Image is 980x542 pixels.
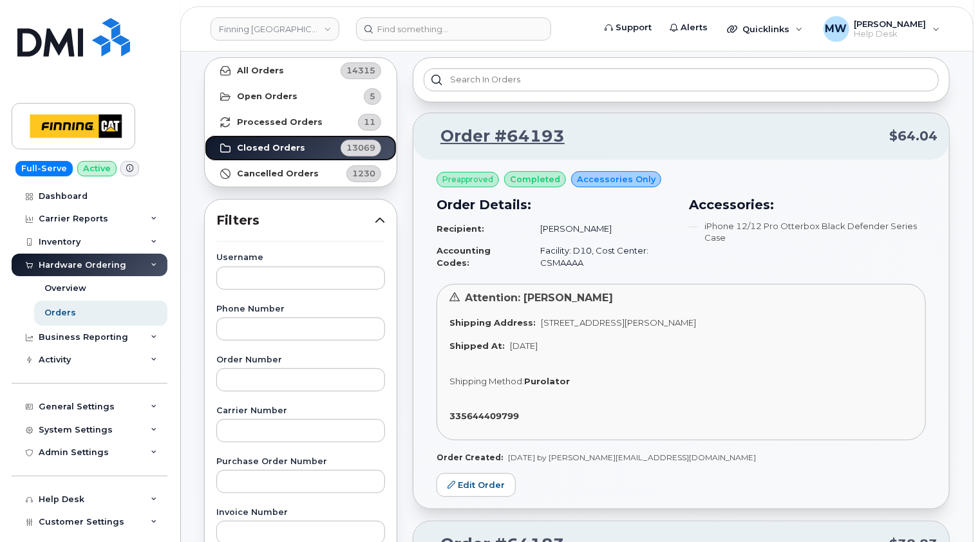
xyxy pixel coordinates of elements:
[854,19,927,29] span: [PERSON_NAME]
[216,356,385,364] label: Order Number
[205,84,397,109] a: Open Orders5
[211,17,339,41] a: Finning Canada
[442,174,493,185] span: Preapproved
[689,195,926,214] h3: Accessories:
[216,211,375,230] span: Filters
[237,91,297,102] strong: Open Orders
[356,17,551,41] input: Find something...
[449,317,536,328] strong: Shipping Address:
[681,21,708,34] span: Alerts
[815,16,949,42] div: Matthew Walshe
[577,173,655,185] span: Accessories Only
[529,218,674,240] td: [PERSON_NAME]
[364,116,375,128] span: 11
[661,15,717,41] a: Alerts
[370,90,375,102] span: 5
[237,169,319,179] strong: Cancelled Orders
[205,135,397,161] a: Closed Orders13069
[216,407,385,415] label: Carrier Number
[616,21,652,34] span: Support
[465,292,613,304] span: Attention: [PERSON_NAME]
[437,245,491,268] strong: Accounting Codes:
[424,68,939,91] input: Search in orders
[510,341,538,351] span: [DATE]
[524,376,570,386] strong: Purolator
[742,24,789,34] span: Quicklinks
[205,109,397,135] a: Processed Orders11
[216,458,385,466] label: Purchase Order Number
[346,64,375,77] span: 14315
[718,16,812,42] div: Quicklinks
[237,117,323,127] strong: Processed Orders
[437,195,674,214] h3: Order Details:
[237,66,284,76] strong: All Orders
[216,509,385,517] label: Invoice Number
[216,305,385,313] label: Phone Number
[425,125,565,148] a: Order #64193
[449,376,524,386] span: Shipping Method:
[352,167,375,180] span: 1230
[449,411,524,421] a: 335644409799
[216,254,385,262] label: Username
[854,29,927,39] span: Help Desk
[346,142,375,154] span: 13069
[205,161,397,187] a: Cancelled Orders1230
[449,411,519,421] strong: 335644409799
[237,143,305,153] strong: Closed Orders
[510,173,560,185] span: completed
[596,15,661,41] a: Support
[437,473,516,497] a: Edit Order
[889,127,938,145] span: $64.04
[529,239,674,274] td: Facility: D10, Cost Center: CSMAAAA
[449,341,505,351] strong: Shipped At:
[437,453,503,462] strong: Order Created:
[689,220,926,244] li: iPhone 12/12 Pro Otterbox Black Defender Series Case
[205,58,397,84] a: All Orders14315
[508,453,756,462] span: [DATE] by [PERSON_NAME][EMAIL_ADDRESS][DOMAIN_NAME]
[825,21,847,37] span: MW
[437,223,484,234] strong: Recipient:
[541,317,696,328] span: [STREET_ADDRESS][PERSON_NAME]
